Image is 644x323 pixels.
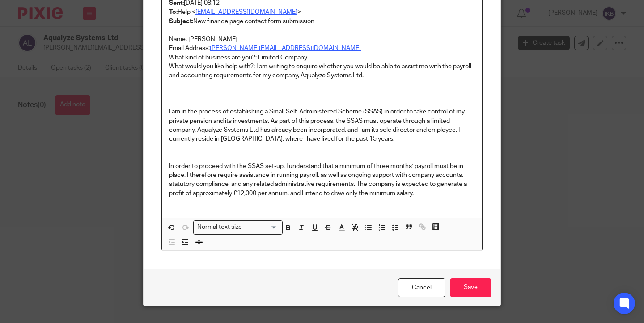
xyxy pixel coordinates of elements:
[195,9,297,15] a: [EMAIL_ADDRESS][DOMAIN_NAME]
[245,222,277,232] input: Search for option
[450,278,491,298] input: Save
[169,9,178,15] strong: To:
[169,35,475,198] p: Name: [PERSON_NAME] Email Address: What kind of business are you?: Limited Company What would you...
[193,220,283,234] div: Search for option
[169,18,193,25] strong: Subject:
[210,45,361,51] a: [PERSON_NAME][EMAIL_ADDRESS][DOMAIN_NAME]
[398,278,445,298] a: Cancel
[195,222,244,232] span: Normal text size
